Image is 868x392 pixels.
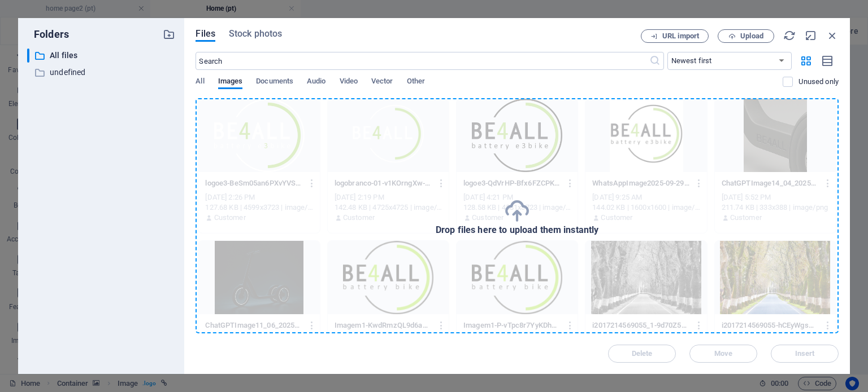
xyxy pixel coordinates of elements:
i: Minimize [805,29,817,42]
p: Displays only files that are not in use on the website. Files added during this session can still... [798,77,839,87]
span: Vector [371,74,393,90]
span: Drop files here to upload them instantly [436,225,599,235]
input: Search [196,52,649,70]
p: Folders [27,27,69,42]
span: Images [218,74,243,90]
i: Create new folder [163,28,175,41]
span: Files [196,27,215,41]
span: Upload [740,33,763,39]
div: undefined [27,65,175,80]
i: Reload [783,29,796,42]
span: All [196,74,204,90]
span: Video [340,74,358,90]
span: Documents [256,74,293,90]
button: URL import [641,29,709,43]
i: Close [826,29,839,42]
div: ​ [27,49,29,63]
span: Stock photos [229,27,282,41]
button: Upload [718,29,774,43]
p: All files [50,49,155,62]
span: URL import [662,33,699,39]
p: undefined [50,66,155,79]
span: Audio [307,74,325,90]
span: Other [407,74,425,90]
